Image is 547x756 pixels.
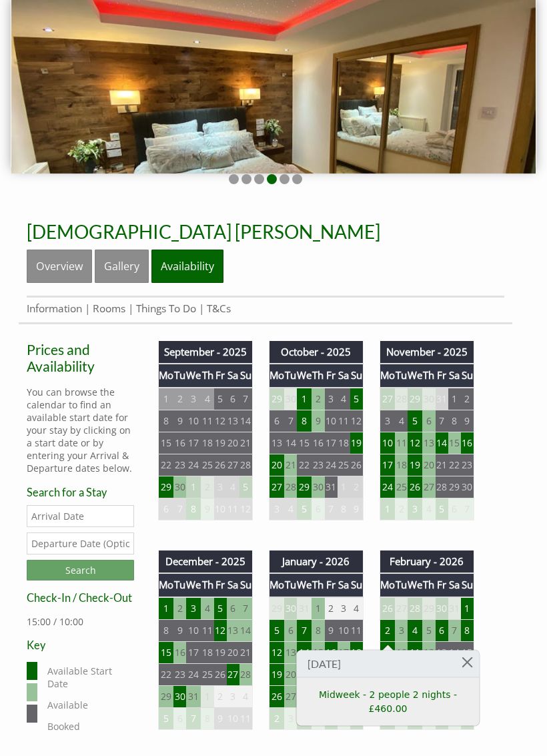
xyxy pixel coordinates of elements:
[461,476,474,498] td: 30
[159,388,174,410] td: 1
[201,597,213,620] td: 4
[227,498,239,520] td: 11
[186,498,201,520] td: 8
[214,573,227,597] th: Fr
[325,641,338,663] td: 16
[159,341,253,364] th: September - 2025
[201,619,213,641] td: 11
[214,707,227,729] td: 9
[159,432,174,454] td: 15
[380,619,395,641] td: 2
[239,410,253,432] td: 14
[284,597,297,620] td: 30
[27,220,380,243] a: [DEMOGRAPHIC_DATA] [PERSON_NAME]
[173,498,186,520] td: 7
[408,388,422,410] td: 29
[350,619,364,641] td: 11
[350,432,364,454] td: 19
[297,432,312,454] td: 15
[448,498,461,520] td: 6
[186,454,201,476] td: 24
[27,505,134,527] input: Arrival Date
[422,476,435,498] td: 27
[269,388,284,410] td: 29
[173,388,186,410] td: 2
[227,573,239,597] th: Sa
[338,641,350,663] td: 17
[461,410,474,432] td: 9
[173,685,186,707] td: 30
[436,641,448,663] td: 13
[338,619,350,641] td: 10
[239,619,253,641] td: 14
[448,476,461,498] td: 29
[461,641,474,663] td: 15
[380,432,395,454] td: 10
[395,641,408,663] td: 10
[269,663,284,685] td: 19
[350,641,364,663] td: 18
[408,432,422,454] td: 12
[395,364,408,387] th: Tu
[338,432,350,454] td: 18
[214,597,227,620] td: 5
[350,410,364,432] td: 12
[448,454,461,476] td: 22
[27,341,134,374] a: Prices and Availability
[408,410,422,432] td: 5
[395,432,408,454] td: 11
[159,663,174,685] td: 22
[186,432,201,454] td: 17
[214,498,227,520] td: 10
[227,685,239,707] td: 3
[297,388,312,410] td: 1
[284,432,297,454] td: 14
[448,619,461,641] td: 7
[448,597,461,620] td: 31
[350,454,364,476] td: 26
[284,476,297,498] td: 28
[436,454,448,476] td: 21
[173,454,186,476] td: 23
[186,663,201,685] td: 24
[461,364,474,387] th: Su
[284,388,297,410] td: 30
[436,619,448,641] td: 6
[350,498,364,520] td: 9
[227,663,239,685] td: 27
[408,364,422,387] th: We
[338,573,350,597] th: Sa
[408,641,422,663] td: 11
[325,388,338,410] td: 3
[214,641,227,663] td: 19
[269,597,284,620] td: 29
[27,386,134,474] p: You can browse the calendar to find an available start date for your stay by clicking on a start ...
[159,364,174,387] th: Mo
[284,573,297,597] th: Tu
[201,476,213,498] td: 2
[380,364,395,387] th: Mo
[422,641,435,663] td: 12
[27,639,134,651] h3: Key
[173,641,186,663] td: 16
[312,432,324,454] td: 16
[380,573,395,597] th: Mo
[461,388,474,410] td: 2
[136,302,196,316] a: Things To Do
[350,597,364,620] td: 4
[461,597,474,620] td: 1
[461,619,474,641] td: 8
[227,432,239,454] td: 20
[239,388,253,410] td: 7
[380,476,395,498] td: 24
[380,498,395,520] td: 1
[436,364,448,387] th: Fr
[408,454,422,476] td: 19
[284,498,297,520] td: 4
[338,410,350,432] td: 11
[312,476,324,498] td: 30
[239,454,253,476] td: 28
[408,573,422,597] th: We
[186,364,201,387] th: We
